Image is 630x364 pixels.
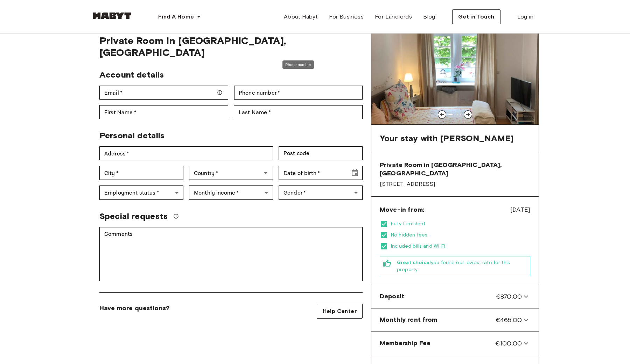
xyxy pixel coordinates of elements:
[380,161,530,177] span: Private Room in [GEOGRAPHIC_DATA], [GEOGRAPHIC_DATA]
[99,130,164,140] span: Personal details
[380,205,424,214] span: Move-in from:
[512,10,539,24] a: Log in
[99,35,363,58] span: Private Room in [GEOGRAPHIC_DATA], [GEOGRAPHIC_DATA]
[99,70,164,80] span: Account details
[261,168,271,178] button: Open
[380,133,513,144] span: Your stay with [PERSON_NAME]
[234,105,363,119] div: Last Name
[452,9,500,24] button: Get in Touch
[99,166,183,180] div: City
[153,10,206,24] button: Find A Home
[99,146,273,160] div: Address
[99,304,169,312] span: Have more questions?
[323,307,357,315] span: Help Center
[374,288,536,305] div: Deposit€870.00
[423,13,435,21] span: Blog
[173,213,179,219] svg: We'll do our best to accommodate your request, but please note we can't guarantee it will be poss...
[418,10,441,24] a: Blog
[380,180,530,188] span: [STREET_ADDRESS]
[374,311,536,329] div: Monthly rent from€465.00
[397,260,431,265] b: Great choice!
[496,315,522,325] span: €465.00
[234,86,363,100] div: Phone number
[279,146,363,160] div: Post code
[99,227,363,281] div: Comments
[496,292,522,301] span: €870.00
[397,259,527,273] span: you found our lowest rate for this property
[391,243,530,250] span: Included bills and Wi-Fi
[517,13,533,21] span: Log in
[329,13,364,21] span: For Business
[375,13,412,21] span: For Landlords
[374,335,536,352] div: Membership Fee€100.00
[91,12,133,19] img: Habyt
[282,60,314,69] div: Phone number
[369,10,418,24] a: For Landlords
[380,292,404,301] span: Deposit
[391,232,530,239] span: No hidden fees
[284,13,318,21] span: About Habyt
[323,10,369,24] a: For Business
[317,304,363,319] a: Help Center
[278,10,323,24] a: About Habyt
[510,205,530,214] span: [DATE]
[99,86,228,100] div: Email
[380,339,430,348] span: Membership Fee
[380,315,437,325] span: Monthly rent from
[99,105,228,119] div: First Name
[458,13,495,21] span: Get in Touch
[371,27,539,124] img: Image of the room
[217,90,223,95] svg: Make sure your email is correct — we'll send your booking details there.
[495,339,522,348] span: €100.00
[391,220,530,227] span: Fully furnished
[99,211,168,221] span: Special requests
[348,166,362,180] button: Choose date
[158,13,194,21] span: Find A Home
